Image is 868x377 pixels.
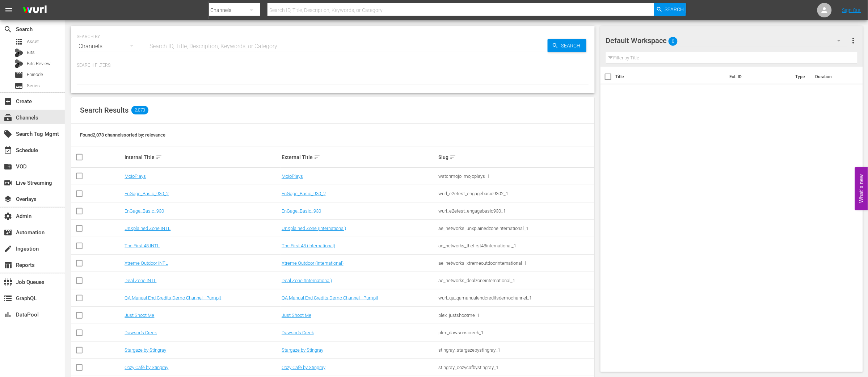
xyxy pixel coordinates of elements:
span: Series [14,81,23,90]
a: Sign Out [842,7,861,13]
a: The First 48 (International) [282,243,335,248]
span: Admin [4,212,12,221]
span: Series [27,82,40,89]
a: Deal Zone (International) [282,278,332,283]
span: Search Results [80,106,128,114]
div: Internal Title [125,153,279,162]
span: menu [4,6,13,14]
a: EnGage_Basic_930 [282,208,321,214]
a: The First 48 INTL [125,243,160,248]
div: wurl_e2etest_engagebasic930_1 [438,208,593,214]
span: 0 [669,34,678,49]
span: Create [4,97,12,106]
span: Search Tag Mgmt [4,130,12,138]
span: Schedule [4,146,12,155]
img: ans4CAIJ8jUAAAAAAAAAAAAAAAAAAAAAAAAgQb4GAAAAAAAAAAAAAAAAAAAAAAAAJMjXAAAAAAAAAAAAAAAAAAAAAAAAgAT5G... [17,2,52,19]
span: Search [4,25,12,34]
span: Episode [14,71,23,79]
span: Channels [4,113,12,122]
span: 2,073 [131,106,148,114]
a: Cozy Café by Stingray [125,365,168,370]
a: Stargaze by Stingray [125,347,166,353]
div: stingray_stargazebystingray_1 [438,347,593,353]
div: Default Workspace [606,30,848,51]
div: stingray_cozycafbystingray_1 [438,365,593,370]
span: Search [665,3,684,16]
div: watchmojo_mojoplays_1 [438,173,593,179]
span: VOD [4,162,12,171]
a: EnGage_Basic_930_2 [282,191,326,196]
span: sort [450,154,456,160]
div: wurl_e2etest_engagebasic9302_1 [438,191,593,196]
a: QA Manual End Credits Demo Channel - Pumpit [125,295,221,301]
span: Automation [4,228,12,237]
div: ae_networks_dealzoneinternational_1 [438,278,593,283]
div: ae_networks_unxplainedzoneinternational_1 [438,226,593,231]
div: External Title [282,153,436,162]
span: Episode [27,71,43,78]
a: MojoPlays [282,173,303,179]
button: Search [654,3,686,16]
span: Asset [14,37,23,46]
div: wurl_qa_qamanualendcreditsdemochannel_1 [438,295,593,301]
span: sort [156,154,162,160]
a: MojoPlays [125,173,146,179]
a: Dawson's Creek [282,330,314,335]
span: Overlays [4,195,12,204]
a: Stargaze by Stingray [282,347,323,353]
a: Xtreme Outdoor (International) [282,260,344,266]
span: DataPool [4,310,12,319]
th: Duration [811,67,854,87]
a: EnGage_Basic_930 [125,208,164,214]
a: QA Manual End Credits Demo Channel - Pumpit [282,295,378,301]
th: Ext. ID [725,67,791,87]
div: plex_dawsonscreek_1 [438,330,593,335]
span: more_vert [849,36,858,45]
a: Cozy Café by Stingray [282,365,325,370]
a: UnXplained Zone (International) [282,226,346,231]
span: Job Queues [4,278,12,286]
div: Bits Review [14,59,23,68]
span: GraphQL [4,294,12,303]
div: ae_networks_xtremeoutdoorinternational_1 [438,260,593,266]
div: plex_justshootme_1 [438,313,593,318]
div: Channels [77,36,140,56]
div: Slug [438,153,593,162]
p: Search Filters: [77,62,589,68]
span: Bits [27,49,35,56]
span: Ingestion [4,244,12,253]
a: Just Shoot Me [125,313,154,318]
button: Open Feedback Widget [855,167,868,210]
span: Asset [27,38,39,45]
span: sort [314,154,320,160]
th: Type [791,67,811,87]
a: EnGage_Basic_930_2 [125,191,169,196]
a: Just Shoot Me [282,313,311,318]
a: UnXplained Zone INTL [125,226,170,231]
div: Bits [14,49,23,57]
span: Found 2,073 channels sorted by: relevance [80,132,165,138]
span: Search [559,39,586,52]
th: Title [616,67,725,87]
span: Live Streaming [4,179,12,187]
button: Search [548,39,586,52]
a: Deal Zone INTL [125,278,156,283]
a: Dawson's Creek [125,330,157,335]
button: more_vert [849,32,858,49]
span: Bits Review [27,60,51,67]
a: Xtreme Outdoor INTL [125,260,168,266]
span: Reports [4,261,12,269]
div: ae_networks_thefirst48international_1 [438,243,593,248]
